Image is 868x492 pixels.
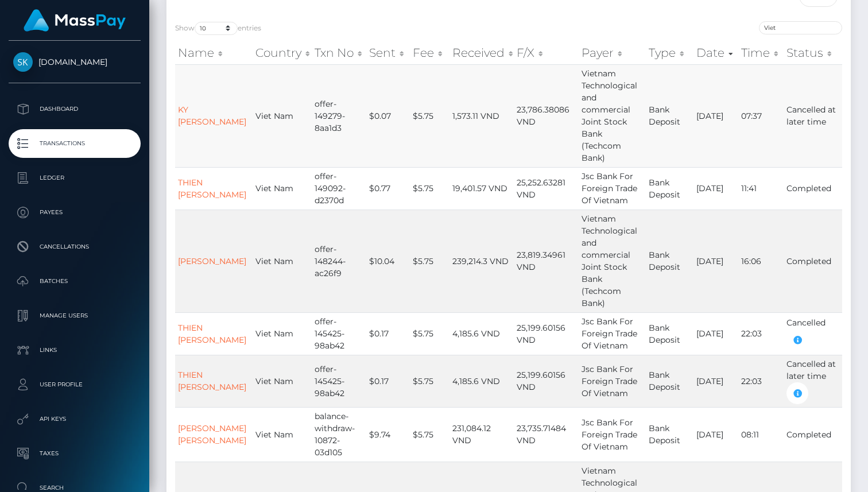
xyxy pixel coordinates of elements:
[646,407,693,462] td: Bank Deposit
[646,210,693,312] td: Bank Deposit
[449,312,514,355] td: 4,185.6 VND
[514,407,579,462] td: 23,735.71484 VND
[449,407,514,462] td: 231,084.12 VND
[693,210,738,312] td: [DATE]
[178,370,246,392] a: THIEN [PERSON_NAME]
[410,355,449,407] td: $5.75
[9,95,141,123] a: Dashboard
[9,336,141,365] a: Links
[13,204,136,221] p: Payees
[449,41,514,64] th: Received: activate to sort column ascending
[253,210,312,312] td: Viet Nam
[449,210,514,312] td: 239,214.3 VND
[13,52,33,72] img: Skin.Land
[738,407,784,462] td: 08:11
[582,417,637,452] span: Jsc Bank For Foreign Trade Of Vietnam
[312,64,366,167] td: offer-149279-8aa1d3
[175,41,253,64] th: Name: activate to sort column ascending
[784,407,842,462] td: Completed
[366,210,410,312] td: $10.04
[9,301,141,330] a: Manage Users
[253,407,312,462] td: Viet Nam
[738,312,784,355] td: 22:03
[693,407,738,462] td: [DATE]
[13,342,136,359] p: Links
[410,210,449,312] td: $5.75
[13,273,136,290] p: Batches
[646,312,693,355] td: Bank Deposit
[582,316,637,351] span: Jsc Bank For Foreign Trade Of Vietnam
[738,167,784,210] td: 11:41
[366,64,410,167] td: $0.07
[784,41,842,64] th: Status: activate to sort column ascending
[13,376,136,393] p: User Profile
[13,169,136,187] p: Ledger
[9,439,141,468] a: Taxes
[9,129,141,158] a: Transactions
[514,41,579,64] th: F/X: activate to sort column ascending
[13,238,136,255] p: Cancellations
[178,177,246,200] a: THIEN [PERSON_NAME]
[253,167,312,210] td: Viet Nam
[784,312,842,355] td: Cancelled
[759,21,842,34] input: Search transactions
[579,41,646,64] th: Payer: activate to sort column ascending
[784,355,842,407] td: Cancelled at later time
[312,355,366,407] td: offer-145425-98ab42
[449,64,514,167] td: 1,573.11 VND
[582,171,637,206] span: Jsc Bank For Foreign Trade Of Vietnam
[9,370,141,399] a: User Profile
[410,41,449,64] th: Fee: activate to sort column ascending
[784,64,842,167] td: Cancelled at later time
[13,100,136,118] p: Dashboard
[9,57,141,67] span: [DOMAIN_NAME]
[312,407,366,462] td: balance-withdraw-10872-03d105
[449,355,514,407] td: 4,185.6 VND
[9,405,141,433] a: API Keys
[646,167,693,210] td: Bank Deposit
[178,423,246,445] a: [PERSON_NAME] [PERSON_NAME]
[784,167,842,210] td: Completed
[366,355,410,407] td: $0.17
[178,323,246,345] a: THIEN [PERSON_NAME]
[514,355,579,407] td: 25,199.60156 VND
[693,41,738,64] th: Date: activate to sort column ascending
[693,64,738,167] td: [DATE]
[410,167,449,210] td: $5.75
[253,64,312,167] td: Viet Nam
[178,256,246,266] a: [PERSON_NAME]
[9,267,141,296] a: Batches
[738,210,784,312] td: 16:06
[312,41,366,64] th: Txn No: activate to sort column ascending
[693,167,738,210] td: [DATE]
[178,104,246,127] a: KY [PERSON_NAME]
[514,167,579,210] td: 25,252.63281 VND
[13,135,136,152] p: Transactions
[582,214,637,308] span: Vietnam Technological and commercial Joint Stock Bank (Techcom Bank)
[312,210,366,312] td: offer-148244-ac26f9
[366,407,410,462] td: $9.74
[582,68,637,163] span: Vietnam Technological and commercial Joint Stock Bank (Techcom Bank)
[738,41,784,64] th: Time: activate to sort column ascending
[195,22,238,35] select: Showentries
[646,41,693,64] th: Type: activate to sort column ascending
[9,198,141,227] a: Payees
[366,312,410,355] td: $0.17
[175,22,261,35] label: Show entries
[738,64,784,167] td: 07:37
[582,364,637,398] span: Jsc Bank For Foreign Trade Of Vietnam
[693,312,738,355] td: [DATE]
[13,410,136,428] p: API Keys
[784,210,842,312] td: Completed
[253,355,312,407] td: Viet Nam
[514,312,579,355] td: 25,199.60156 VND
[410,407,449,462] td: $5.75
[312,312,366,355] td: offer-145425-98ab42
[410,312,449,355] td: $5.75
[13,445,136,462] p: Taxes
[253,41,312,64] th: Country: activate to sort column ascending
[738,355,784,407] td: 22:03
[253,312,312,355] td: Viet Nam
[24,9,126,32] img: MassPay Logo
[9,233,141,261] a: Cancellations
